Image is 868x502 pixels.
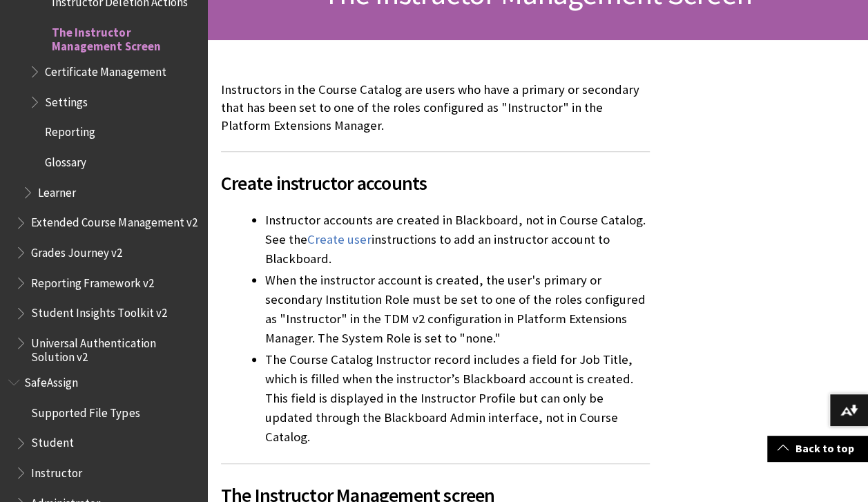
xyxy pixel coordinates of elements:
[31,302,166,320] span: Student Insights Toolkit v2
[31,241,122,260] span: Grades Journey v2
[265,350,650,447] li: The Course Catalog Instructor record includes a field for Job Title, which is filled when the ins...
[31,211,197,230] span: Extended Course Management v2
[221,81,650,135] p: Instructors in the Course Catalog are users who have a primary or secondary that has been set to ...
[767,436,868,461] a: Back to top
[31,461,82,480] span: Instructor
[265,271,650,348] li: When the instructor account is created, the user's primary or secondary Institution Role must be ...
[24,371,78,389] span: SafeAssign
[31,271,153,290] span: Reporting Framework v2
[45,90,88,109] span: Settings
[265,211,650,269] li: Instructor accounts are created in Blackboard, not in Course Catalog. See the instructions to add...
[52,21,197,53] span: The Instructor Management Screen
[38,181,76,200] span: Learner
[45,60,166,79] span: Certificate Management
[31,401,139,420] span: Supported File Types
[307,231,372,248] a: Create user
[221,168,650,197] span: Create instructor accounts
[31,331,197,364] span: Universal Authentication Solution v2
[45,151,86,169] span: Glossary
[45,121,95,139] span: Reporting
[31,432,74,450] span: Student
